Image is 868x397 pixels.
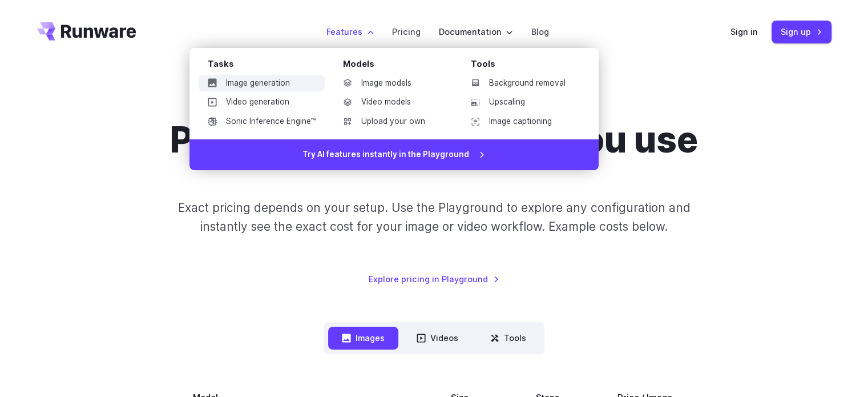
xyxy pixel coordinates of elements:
a: Try AI features instantly in the Playground [189,139,599,170]
a: Image models [334,75,453,92]
a: Image generation [199,75,325,92]
label: Features [326,25,374,38]
a: Video models [334,94,453,111]
a: Upscaling [462,94,580,111]
a: Sonic Inference Engine™ [199,113,325,130]
a: Sign in [730,25,758,38]
a: Explore pricing in Playground [369,272,499,286]
a: Upload your own [334,113,453,130]
label: Documentation [439,25,513,38]
div: Models [343,57,453,75]
a: Pricing [392,25,421,38]
button: Tools [477,327,540,349]
p: Exact pricing depends on your setup. Use the Playground to explore any configuration and instantl... [156,198,712,236]
a: Go to / [37,22,136,41]
div: Tools [471,57,580,75]
button: Images [328,327,398,349]
a: Sign up [772,21,831,43]
a: Image captioning [462,113,580,130]
a: Video generation [199,94,325,111]
a: Background removal [462,75,580,92]
h1: Pricing based on what you use [170,119,698,162]
div: Tasks [208,57,325,75]
button: Videos [403,327,472,349]
a: Blog [531,25,549,38]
